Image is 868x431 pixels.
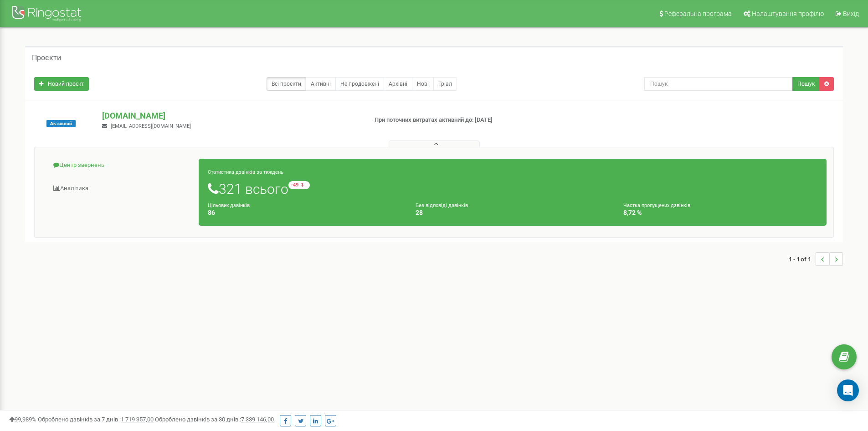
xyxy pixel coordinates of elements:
[412,77,434,91] a: Нові
[433,77,457,91] a: Тріал
[623,203,690,208] small: Частка пропущених дзвінків
[288,181,310,189] small: -49
[208,169,283,175] small: Статистика дзвінків за тиждень
[9,416,36,423] span: 99,989%
[416,203,468,208] small: Без відповіді дзвінків
[752,10,824,17] span: Налаштування профілю
[34,77,89,91] a: Новий проєкт
[208,203,250,208] small: Цільових дзвінків
[121,416,154,423] u: 1 719 357,00
[155,416,274,423] span: Оброблено дзвінків за 30 днів :
[789,252,816,266] span: 1 - 1 of 1
[241,416,274,423] u: 7 339 146,00
[623,209,817,216] h4: 8,72 %
[38,416,154,423] span: Оброблено дзвінків за 7 днів :
[843,10,859,17] span: Вихід
[837,379,859,401] div: Open Intercom Messenger
[102,110,360,122] p: [DOMAIN_NAME]
[46,120,76,127] span: Активний
[644,77,793,91] input: Пошук
[792,77,820,91] button: Пошук
[208,181,817,197] h1: 321 всього
[375,116,564,125] p: При поточних витратах активний до: [DATE]
[335,77,384,91] a: Не продовжені
[664,10,732,17] span: Реферальна програма
[208,209,402,216] h4: 86
[416,209,610,216] h4: 28
[32,54,61,62] h5: Проєкти
[111,123,191,129] span: [EMAIL_ADDRESS][DOMAIN_NAME]
[41,154,199,177] a: Центр звернень
[267,77,306,91] a: Всі проєкти
[306,77,336,91] a: Активні
[789,243,843,275] nav: ...
[384,77,412,91] a: Архівні
[41,177,199,200] a: Аналiтика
